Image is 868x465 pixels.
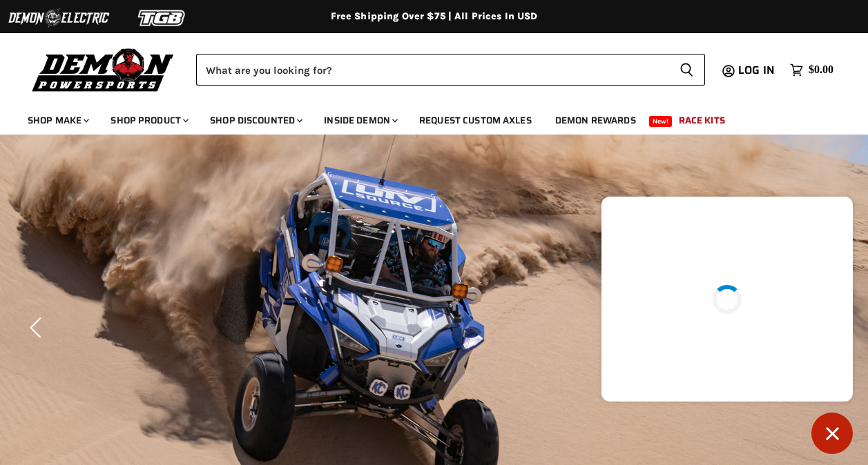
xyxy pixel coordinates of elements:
a: Demon Rewards [545,106,646,135]
inbox-online-store-chat: Shopify online store chat [597,197,857,454]
img: Demon Electric Logo 2 [7,5,110,31]
span: New! [649,116,673,127]
img: Demon Powersports [28,45,179,94]
span: $0.00 [809,63,833,77]
a: Shop Product [100,106,197,135]
a: Shop Discounted [200,106,311,135]
a: Log in [732,64,783,77]
form: Product [196,54,705,86]
a: Request Custom Axles [409,106,542,135]
a: Shop Make [17,106,97,135]
a: Race Kits [668,106,735,135]
span: Log in [738,61,775,79]
ul: Main menu [17,101,830,135]
button: Previous [24,314,52,342]
input: Search [196,54,668,86]
button: Search [668,54,705,86]
a: $0.00 [783,60,840,80]
img: TGB Logo 2 [110,5,214,31]
a: Inside Demon [314,106,406,135]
